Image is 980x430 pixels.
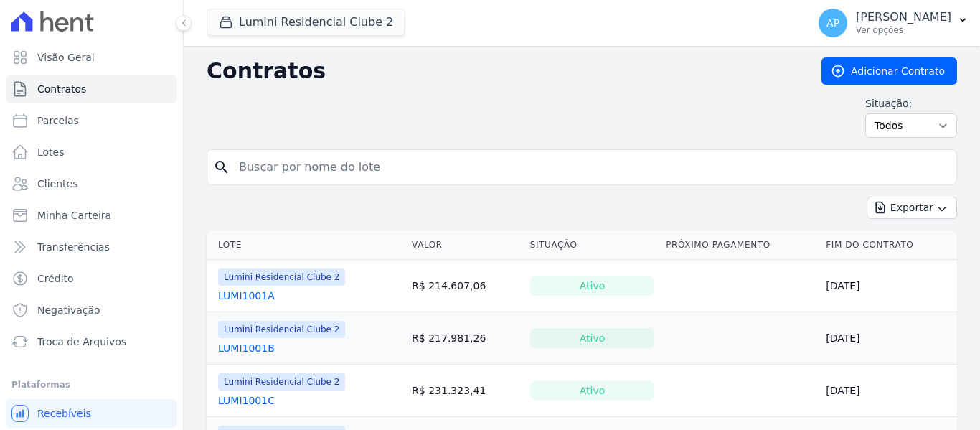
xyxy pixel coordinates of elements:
[820,312,957,365] td: [DATE]
[218,321,345,338] span: Lumini Residencial Clube 2
[821,57,957,85] a: Adicionar Contrato
[37,303,100,317] span: Negativação
[865,96,957,111] label: Situação:
[207,58,798,84] h2: Contratos
[218,289,275,303] a: LUMI1001A
[6,106,177,135] a: Parcelas
[37,113,79,128] span: Parcelas
[6,169,177,198] a: Clientes
[37,271,74,286] span: Crédito
[6,75,177,103] a: Contratos
[37,406,91,421] span: Recebíveis
[37,145,65,159] span: Lotes
[406,365,524,417] td: R$ 231.323,41
[807,3,980,43] button: AP [PERSON_NAME] Ver opções
[218,373,345,391] span: Lumini Residencial Clube 2
[820,230,957,260] th: Fim do Contrato
[530,328,655,348] div: Ativo
[6,43,177,72] a: Visão Geral
[856,10,951,24] p: [PERSON_NAME]
[207,230,406,260] th: Lote
[218,268,345,286] span: Lumini Residencial Clube 2
[218,341,275,355] a: LUMI1001B
[826,18,839,28] span: AP
[524,230,661,260] th: Situação
[856,24,951,36] p: Ver opções
[867,197,957,219] button: Exportar
[6,399,177,428] a: Recebíveis
[6,327,177,356] a: Troca de Arquivos
[37,208,111,223] span: Minha Carteira
[207,9,405,36] button: Lumini Residencial Clube 2
[660,230,820,260] th: Próximo Pagamento
[530,276,655,296] div: Ativo
[406,230,524,260] th: Valor
[37,335,126,349] span: Troca de Arquivos
[230,153,951,182] input: Buscar por nome do lote
[530,380,655,401] div: Ativo
[6,264,177,293] a: Crédito
[406,312,524,365] td: R$ 217.981,26
[406,260,524,312] td: R$ 214.607,06
[820,260,957,312] td: [DATE]
[37,240,110,254] span: Transferências
[218,393,275,408] a: LUMI1001C
[6,138,177,167] a: Lotes
[213,159,230,176] i: search
[11,376,171,393] div: Plataformas
[37,82,86,96] span: Contratos
[820,365,957,417] td: [DATE]
[37,50,95,65] span: Visão Geral
[6,233,177,261] a: Transferências
[6,296,177,324] a: Negativação
[6,201,177,230] a: Minha Carteira
[37,177,77,191] span: Clientes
